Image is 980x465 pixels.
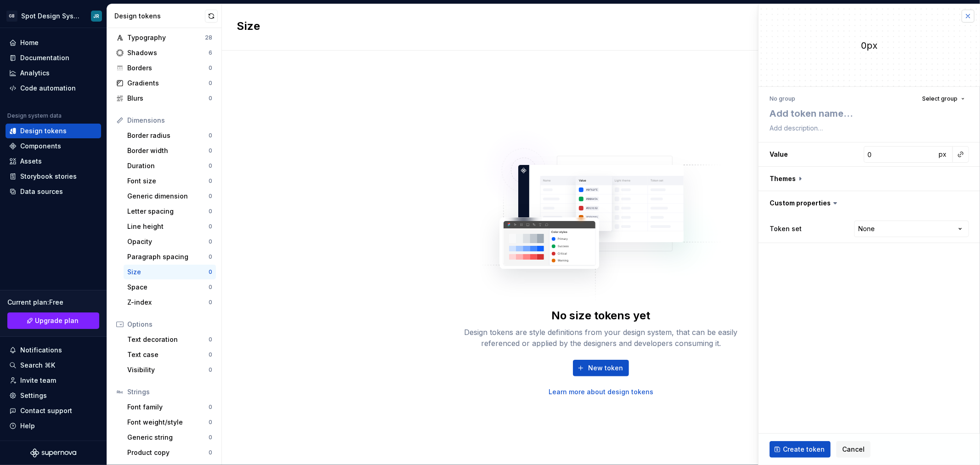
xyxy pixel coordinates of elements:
span: Create token [783,445,825,454]
div: 0 [209,238,212,245]
label: Token set [770,224,802,233]
a: Invite team [6,373,101,388]
div: Analytics [20,68,50,78]
div: Paragraph spacing [127,252,209,261]
div: Font weight/style [127,418,209,427]
div: 0 [209,147,212,154]
a: Line height0 [124,219,216,234]
div: 0 [209,268,212,276]
div: Blurs [127,94,209,103]
div: Design tokens are style definitions from your design system, that can be easily referenced or app... [454,327,748,349]
div: Current plan : Free [7,298,99,307]
a: Shadows6 [113,45,216,60]
div: Settings [20,391,47,400]
a: Analytics [6,66,101,80]
span: Cancel [842,445,865,454]
a: Blurs0 [113,91,216,106]
a: Documentation [6,51,101,65]
div: Border radius [127,131,209,140]
span: Select group [922,95,957,102]
div: Typography [127,33,205,42]
div: 28 [205,34,212,41]
a: Borders0 [113,61,216,75]
button: px [936,148,949,161]
div: 0 [209,177,212,185]
h2: Size [237,19,260,35]
div: Generic string [127,433,209,442]
div: No group [770,95,795,102]
button: Cancel [836,441,871,458]
div: 0 [209,223,212,230]
a: Letter spacing0 [124,204,216,219]
div: 0 [209,79,212,87]
button: Contact support [6,403,101,418]
div: Components [20,142,61,151]
a: Storybook stories [6,169,101,184]
div: 0px [759,39,980,52]
a: Opacity0 [124,234,216,249]
div: Border width [127,146,209,155]
div: Code automation [20,84,76,93]
div: Opacity [127,237,209,246]
div: Data sources [20,187,63,196]
div: 0 [209,351,212,358]
div: Help [20,421,35,431]
div: GB [6,11,17,22]
div: Notifications [20,346,62,355]
a: Product copy0 [124,445,216,460]
div: Duration [127,161,209,170]
div: Design tokens [114,11,205,21]
div: Z-index [127,298,209,307]
div: Font family [127,403,209,412]
div: 0 [209,336,212,343]
div: Invite team [20,376,56,385]
div: Options [127,320,212,329]
a: Font size0 [124,174,216,188]
div: Documentation [20,53,69,62]
span: Upgrade plan [35,316,79,325]
div: 0 [209,284,212,291]
div: Gradients [127,79,209,88]
button: Notifications [6,343,101,357]
a: Learn more about design tokens [549,387,653,397]
div: JR [94,12,100,20]
button: Upgrade plan [7,312,99,329]
div: Generic dimension [127,192,209,201]
a: Typography28 [113,30,216,45]
div: 0 [209,253,212,261]
button: Search ⌘K [6,358,101,373]
div: 0 [209,162,212,170]
a: Components [6,139,101,153]
div: Borders [127,63,209,73]
button: GBSpot Design SystemJR [2,6,105,26]
svg: Supernova Logo [30,448,76,458]
div: 0 [209,208,212,215]
a: Space0 [124,280,216,295]
div: No size tokens yet [552,308,651,323]
a: Design tokens [6,124,101,138]
div: Design system data [7,112,62,119]
span: px [939,150,947,158]
div: Line height [127,222,209,231]
a: Visibility0 [124,363,216,377]
a: Generic string0 [124,430,216,445]
a: Generic dimension0 [124,189,216,204]
a: Size0 [124,265,216,279]
div: 0 [209,95,212,102]
a: Settings [6,388,101,403]
div: 0 [209,64,212,72]
div: 0 [209,419,212,426]
a: Paragraph spacing0 [124,250,216,264]
div: Assets [20,157,42,166]
div: Text case [127,350,209,359]
div: 0 [209,132,212,139]
a: Data sources [6,184,101,199]
div: Strings [127,387,212,397]
div: 0 [209,193,212,200]
div: 0 [209,434,212,441]
button: Help [6,419,101,433]
span: New token [588,363,623,373]
div: 0 [209,366,212,374]
div: Text decoration [127,335,209,344]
